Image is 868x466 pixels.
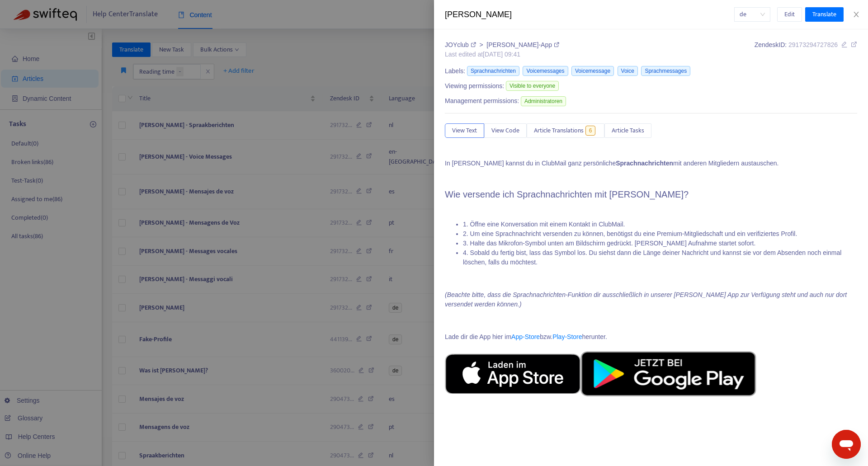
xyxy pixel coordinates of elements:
[604,123,651,138] button: Article Tasks
[585,126,596,136] span: 6
[445,159,857,168] p: In [PERSON_NAME] kannst du in ClubMail ganz persönliche mit anderen Mitgliedern austauschen.
[445,291,847,308] em: (Beachte bitte, dass die Sprachnachrichten-Funktion dir ausschließlich in unserer [PERSON_NAME] A...
[445,332,857,406] p: Lade dir die App hier im bzw. herunter.
[527,123,604,138] button: Article Translations6
[445,189,857,200] h2: Wie versende ich Sprachnachrichten mit [PERSON_NAME]?
[445,41,478,48] a: JOYclub
[445,9,734,21] div: [PERSON_NAME]
[523,66,568,76] span: Voicemessages
[755,40,857,59] div: Zendesk ID:
[445,66,465,76] span: Labels:
[805,7,844,22] button: Translate
[571,66,614,76] span: Voicemessage
[534,126,584,136] span: Article Translations
[445,96,519,106] span: Management permissions:
[612,126,644,136] span: Article Tasks
[491,126,519,136] span: View Code
[616,160,673,167] strong: Sprachnachrichten
[445,40,559,50] div: >
[552,333,582,340] a: Play-Store
[445,50,559,59] div: Last edited at [DATE] 09:41
[467,66,519,76] span: Sprachnachrichten
[521,96,566,106] span: Administratoren
[445,123,484,138] button: View Text
[777,7,802,22] button: Edit
[853,11,860,18] span: close
[832,430,861,459] iframe: Schaltfläche zum Öffnen des Messaging-Fensters
[850,10,863,19] button: Close
[511,333,540,340] a: App-Store
[618,66,638,76] span: Voice
[486,41,559,48] a: [PERSON_NAME]-App
[506,81,559,91] span: Visible to everyone
[463,220,857,229] li: 1. Öffne eine Konversation mit einem Kontakt in ClubMail.
[580,351,756,396] img: playstore-badge2x.png
[484,123,527,138] button: View Code
[740,8,765,21] span: de
[445,353,580,394] img: appstore_badge_de.png
[463,239,857,248] li: 3. Halte das Mikrofon-Symbol unten am Bildschirm gedrückt. [PERSON_NAME] Aufnahme startet sofort.
[463,229,857,239] li: 2. Um eine Sprachnachricht versenden zu können, benötigst du eine Premium-Mitgliedschaft und ein ...
[463,248,857,267] li: 4. Sobald du fertig bist, lass das Symbol los. Du siehst dann die Länge deiner Nachricht und kann...
[784,9,795,19] span: Edit
[641,66,690,76] span: Sprachmessages
[445,81,504,91] span: Viewing permissions:
[788,41,838,48] span: 29173294727826
[452,126,477,136] span: View Text
[812,9,836,19] span: Translate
